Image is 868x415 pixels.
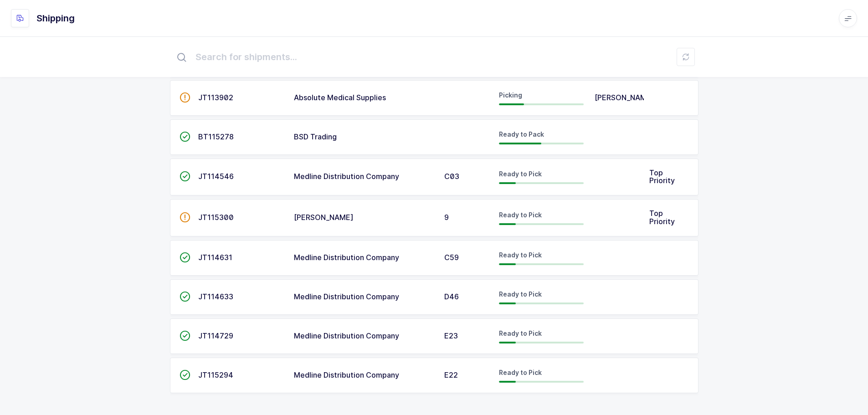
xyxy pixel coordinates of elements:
span: JT115294 [198,370,233,379]
span:  [180,213,190,222]
span: Medline Distribution Company [294,253,399,262]
span: E23 [444,331,458,340]
span: C03 [444,172,459,181]
span: BT115278 [198,132,234,141]
input: Search for shipments... [170,42,699,72]
span: Top Priority [649,168,675,185]
span:  [180,93,190,102]
span:  [180,331,190,340]
span:  [180,132,190,141]
span: Medline Distribution Company [294,292,399,301]
span: BSD Trading [294,132,337,141]
span: [PERSON_NAME] [294,213,354,222]
span:  [180,292,190,301]
span: JT113902 [198,93,233,102]
span: Top Priority [649,209,675,226]
span: D46 [444,292,459,301]
span:  [180,172,190,181]
span: Picking [499,91,522,99]
span: Ready to Pick [499,329,542,337]
span: Medline Distribution Company [294,172,399,181]
span: C59 [444,253,459,262]
span: JT114633 [198,292,233,301]
span: Ready to Pack [499,130,544,138]
span:  [180,253,190,262]
span: Ready to Pick [499,170,542,178]
span:  [180,370,190,379]
span: Ready to Pick [499,211,542,219]
span: Ready to Pick [499,369,542,376]
span: E22 [444,370,458,379]
span: JT114546 [198,172,234,181]
span: 9 [444,213,449,222]
span: Medline Distribution Company [294,331,399,340]
span: Ready to Pick [499,290,542,298]
span: [PERSON_NAME] [595,93,654,102]
span: JT114729 [198,331,233,340]
span: Ready to Pick [499,251,542,259]
span: Medline Distribution Company [294,370,399,379]
span: Absolute Medical Supplies [294,93,386,102]
span: JT114631 [198,253,232,262]
span: JT115300 [198,213,234,222]
h1: Shipping [36,11,75,26]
